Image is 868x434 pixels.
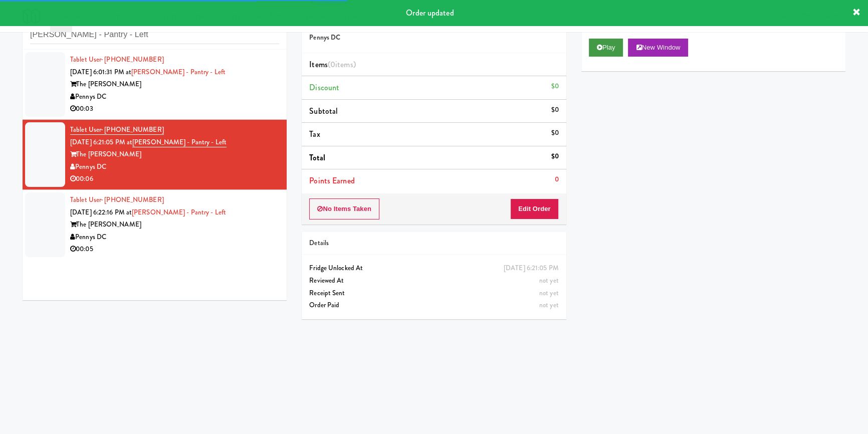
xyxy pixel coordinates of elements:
[30,26,279,44] input: Search vision orders
[70,243,279,256] div: 00:05
[70,91,279,103] div: Pennys DC
[309,175,354,186] span: Points Earned
[70,195,164,204] a: Tablet User· [PHONE_NUMBER]
[23,120,287,190] li: Tablet User· [PHONE_NUMBER][DATE] 6:21:05 PM at[PERSON_NAME] - Pantry - LeftThe [PERSON_NAME]Penn...
[309,82,339,93] span: Discount
[70,219,279,231] div: The [PERSON_NAME]
[70,231,279,244] div: Pennys DC
[551,150,558,163] div: $0
[504,262,559,275] div: [DATE] 6:21:05 PM
[23,190,287,260] li: Tablet User· [PHONE_NUMBER][DATE] 6:22:16 PM at[PERSON_NAME] - Pantry - LeftThe [PERSON_NAME]Penn...
[309,128,320,140] span: Tax
[335,59,353,70] ng-pluralize: items
[132,207,226,217] a: [PERSON_NAME] - Pantry - Left
[70,161,279,173] div: Pennys DC
[309,34,558,42] h5: Pennys DC
[309,152,325,163] span: Total
[70,173,279,185] div: 00:06
[510,198,559,220] button: Edit Order
[628,39,688,57] button: New Window
[555,173,559,186] div: 0
[309,262,558,275] div: Fridge Unlocked At
[70,125,164,135] a: Tablet User· [PHONE_NUMBER]
[70,67,131,77] span: [DATE] 6:01:31 PM at
[70,78,279,91] div: The [PERSON_NAME]
[70,103,279,115] div: 00:03
[551,127,558,139] div: $0
[101,195,164,204] span: · [PHONE_NUMBER]
[101,125,164,134] span: · [PHONE_NUMBER]
[309,237,558,250] div: Details
[70,148,279,161] div: The [PERSON_NAME]
[309,299,558,312] div: Order Paid
[132,137,227,147] a: [PERSON_NAME] - Pantry - Left
[406,7,454,19] span: Order updated
[551,80,558,93] div: $0
[23,50,287,120] li: Tablet User· [PHONE_NUMBER][DATE] 6:01:31 PM at[PERSON_NAME] - Pantry - LeftThe [PERSON_NAME]Penn...
[309,59,355,70] span: Items
[70,137,132,147] span: [DATE] 6:21:05 PM at
[309,275,558,287] div: Reviewed At
[309,198,379,220] button: No Items Taken
[589,39,623,57] button: Play
[101,55,164,64] span: · [PHONE_NUMBER]
[539,276,559,285] span: not yet
[70,207,132,217] span: [DATE] 6:22:16 PM at
[539,300,559,310] span: not yet
[328,59,356,70] span: (0 )
[70,55,164,64] a: Tablet User· [PHONE_NUMBER]
[539,288,559,298] span: not yet
[309,105,338,117] span: Subtotal
[551,104,558,116] div: $0
[309,287,558,300] div: Receipt Sent
[131,67,226,77] a: [PERSON_NAME] - Pantry - Left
